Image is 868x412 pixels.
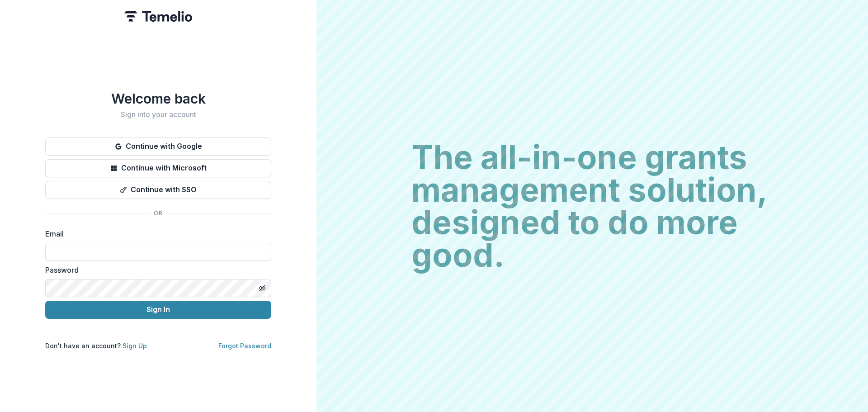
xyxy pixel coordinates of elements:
label: Email [45,228,266,239]
button: Continue with SSO [45,181,271,199]
button: Toggle password visibility [255,281,269,295]
h2: Sign into your account [45,110,271,119]
label: Password [45,265,266,275]
button: Sign In [45,301,271,319]
h1: Welcome back [45,90,271,107]
button: Continue with Microsoft [45,159,271,177]
button: Continue with Google [45,137,271,156]
a: Forgot Password [218,342,271,350]
img: Temelio [124,11,192,22]
a: Sign Up [123,342,147,350]
p: Don't have an account? [45,341,147,350]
